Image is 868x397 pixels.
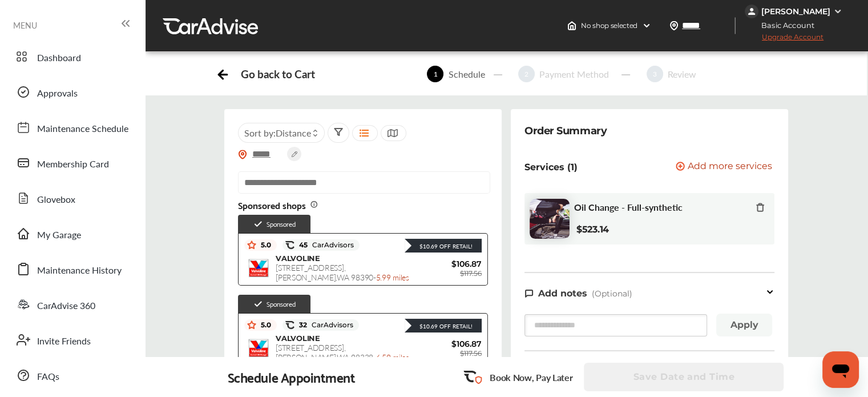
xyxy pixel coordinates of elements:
[37,122,128,137] span: Maintenance Schedule
[676,162,772,173] button: Add more services
[307,321,353,329] span: CarAdvisors
[37,51,81,66] span: Dashboard
[460,269,482,278] span: $117.56
[592,288,632,299] span: (Optional)
[256,240,271,250] span: 5.0
[10,254,134,284] a: Maintenance History
[276,334,320,343] span: VALVOLINE
[413,339,482,349] span: $106.87
[10,325,134,355] a: Invite Friends
[745,5,758,18] img: jVpblrzwTbfkPYzPPzSLxeg0AAAAASUVORK5CYII=
[247,336,270,359] img: logo-valvoline.png
[518,66,535,82] span: 2
[761,6,830,17] div: [PERSON_NAME]
[576,224,609,235] b: $523.14
[574,202,683,212] span: Oil Change - Full-synthetic
[822,351,859,388] iframe: Button to launch messaging window
[524,162,578,173] p: Services (1)
[276,126,311,139] span: Distance
[663,67,701,81] div: Review
[535,67,613,81] div: Payment Method
[285,240,294,250] img: caradvise_icon.5c74104a.svg
[10,290,134,319] a: CarAdvise 360
[37,370,59,384] span: FAQs
[238,150,247,159] img: location_vector_orange.38f05af8.svg
[676,162,774,173] a: Add more services
[745,33,823,47] span: Upgrade Account
[37,157,109,172] span: Membership Card
[247,320,256,330] img: star_icon.59ea9307.svg
[10,148,134,178] a: Membership Card
[524,288,534,298] img: note-icon.db9493fa.svg
[253,219,263,229] img: check-icon.521c8815.svg
[490,371,572,384] p: Book Now, Pay Later
[538,288,587,299] span: Add notes
[247,256,270,279] img: logo-valvoline.png
[524,123,607,139] div: Order Summary
[37,263,122,278] span: Maintenance History
[376,271,409,283] span: 5.99 miles
[238,200,318,210] span: Sponsored shops
[10,77,134,107] a: Approvals
[37,193,75,207] span: Glovebox
[443,67,489,81] div: Schedule
[294,320,353,330] span: 32
[10,360,134,390] a: FAQs
[647,66,663,82] span: 3
[427,66,443,82] span: 1
[567,21,576,30] img: header-home-logo.8d720a4f.svg
[581,21,637,30] span: No shop selected
[228,369,356,385] div: Schedule Appointment
[247,240,256,250] img: star_icon.59ea9307.svg
[414,322,473,330] div: $10.69 Off Retail!
[276,254,320,263] span: VALVOLINE
[276,342,409,363] span: [STREET_ADDRESS] , [PERSON_NAME] , WA 98338 -
[37,228,81,243] span: My Garage
[642,21,651,30] img: header-down-arrow.9dd2ce7d.svg
[376,351,409,363] span: 6.59 miles
[294,240,354,250] span: 45
[833,7,842,16] img: WGsFRI8htEPBVLJbROoPRyZpYNWhNONpIPPETTm6eUC0GeLEiAAAAAElFTkSuQmCC
[256,320,271,330] span: 5.0
[530,199,570,239] img: oil-change-thumb.jpg
[276,262,409,283] span: [STREET_ADDRESS] , [PERSON_NAME] , WA 98390 -
[688,162,772,173] span: Add more services
[10,113,134,142] a: Maintenance Schedule
[734,17,736,34] img: header-divider.bc55588e.svg
[10,219,134,248] a: My Garage
[37,299,95,314] span: CarAdvise 360
[253,299,263,309] img: check-icon.521c8815.svg
[414,242,473,250] div: $10.69 Off Retail!
[669,21,679,30] img: location_vector.a44bc228.svg
[746,19,823,31] span: Basic Account
[244,126,311,139] span: Sort by :
[10,183,134,213] a: Glovebox
[460,349,482,358] span: $117.56
[37,86,78,101] span: Approvals
[413,259,482,269] span: $106.87
[308,241,354,249] span: CarAdvisors
[285,320,294,330] img: caradvise_icon.5c74104a.svg
[13,21,37,30] span: MENU
[238,295,310,313] div: Sponsored
[37,334,91,349] span: Invite Friends
[241,67,314,81] div: Go back to Cart
[238,215,310,233] div: Sponsored
[10,42,134,71] a: Dashboard
[716,314,772,336] button: Apply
